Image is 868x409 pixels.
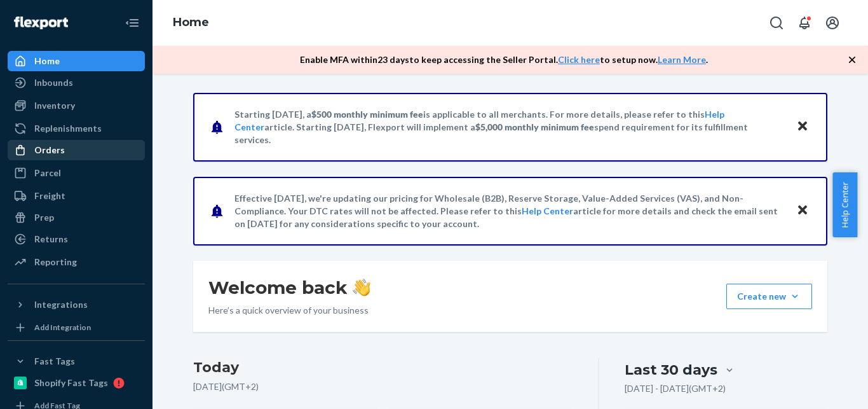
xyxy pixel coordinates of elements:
div: Last 30 days [625,360,717,380]
div: Prep [34,211,54,224]
a: Replenishments [8,118,145,139]
button: Help Center [832,172,857,237]
p: Starting [DATE], a is applicable to all merchants. For more details, please refer to this article... [234,108,784,146]
span: $5,000 monthly minimum fee [475,121,594,132]
p: Enable MFA within 23 days to keep accessing the Seller Portal. to setup now. . [300,53,708,66]
img: Flexport logo [14,17,68,29]
div: Inventory [34,99,75,112]
div: Orders [34,144,65,156]
a: Inventory [8,95,145,116]
a: Orders [8,140,145,160]
button: Close [794,118,811,136]
a: Add Integration [8,320,145,335]
div: Freight [34,190,65,202]
div: Add Integration [34,322,91,333]
h1: Welcome back [208,276,370,299]
p: [DATE] - [DATE] ( GMT+2 ) [625,382,726,395]
button: Open notifications [792,10,817,36]
a: Parcel [8,163,145,183]
div: Reporting [34,256,77,268]
button: Open account menu [820,10,845,36]
div: Parcel [34,167,61,179]
div: Returns [34,233,68,246]
a: Returns [8,229,145,249]
div: Home [34,55,60,67]
h3: Today [193,357,573,378]
div: Shopify Fast Tags [34,377,108,389]
div: Fast Tags [34,355,75,368]
a: Reporting [8,252,145,272]
a: Prep [8,207,145,228]
span: Support [25,9,71,20]
button: Create new [726,284,812,309]
a: Learn More [658,54,706,65]
span: $500 monthly minimum fee [311,109,423,120]
a: Help Center [522,205,573,216]
p: [DATE] ( GMT+2 ) [193,380,573,393]
img: hand-wave emoji [353,279,370,296]
a: Home [173,15,209,29]
a: Shopify Fast Tags [8,373,145,393]
a: Inbounds [8,73,145,93]
button: Integrations [8,295,145,315]
button: Close [794,202,811,220]
ol: breadcrumbs [163,4,219,41]
button: Fast Tags [8,351,145,371]
a: Home [8,51,145,71]
p: Effective [DATE], we're updating our pricing for Wholesale (B2B), Reserve Storage, Value-Added Se... [234,192,784,230]
button: Close Navigation [119,10,145,36]
button: Open Search Box [764,10,789,36]
div: Integrations [34,298,88,311]
div: Inbounds [34,76,73,89]
a: Freight [8,186,145,206]
div: Replenishments [34,122,102,135]
p: Here’s a quick overview of your business [208,304,370,317]
a: Click here [558,54,600,65]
